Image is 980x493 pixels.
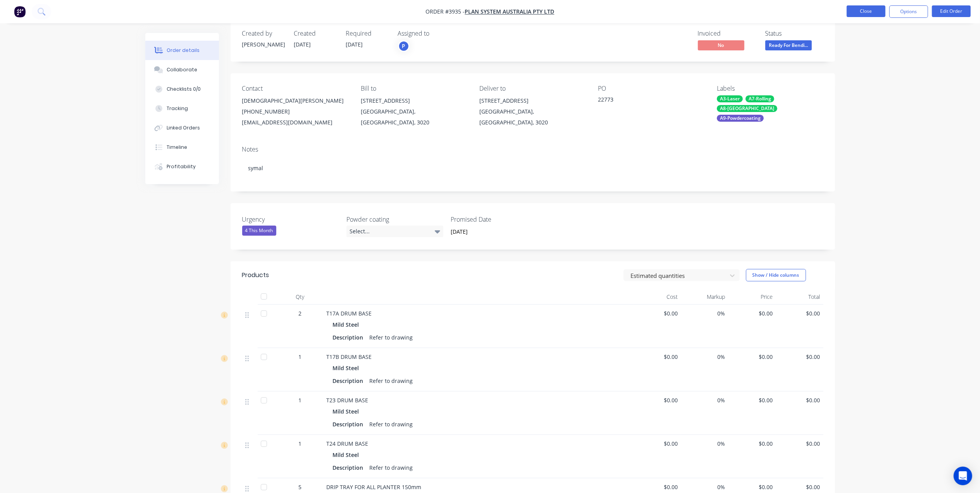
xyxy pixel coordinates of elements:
[954,467,972,485] div: Open Intercom Messenger
[765,40,812,52] button: Ready For Bendi...
[299,353,302,361] span: 1
[367,375,416,386] div: Refer to drawing
[327,440,369,447] span: T24 DRUM BASE
[479,85,586,92] div: Deliver to
[327,483,422,491] span: DRIP TRAY FOR ALL PLANTER 150mm
[299,483,302,491] span: 5
[637,483,678,491] span: $0.00
[167,47,200,54] div: Order details
[451,215,548,224] label: Promised Date
[637,309,678,317] span: $0.00
[333,449,362,460] div: Mild Steel
[598,85,704,92] div: PO
[684,396,725,404] span: 0%
[327,353,372,360] span: T17B DRUM BASE
[242,215,339,224] label: Urgency
[698,40,744,50] span: No
[684,483,725,491] span: 0%
[847,5,885,17] button: Close
[14,6,26,17] img: Factory
[167,163,196,170] div: Profitability
[346,41,363,48] span: [DATE]
[167,144,187,151] div: Timeline
[242,30,285,37] div: Created by
[361,95,467,128] div: [STREET_ADDRESS][GEOGRAPHIC_DATA], [GEOGRAPHIC_DATA], 3020
[333,332,367,343] div: Description
[145,138,219,157] button: Timeline
[637,396,678,404] span: $0.00
[367,462,416,473] div: Refer to drawing
[145,60,219,79] button: Collaborate
[327,396,369,404] span: T23 DRUM BASE
[242,95,348,106] div: [DEMOGRAPHIC_DATA][PERSON_NAME]
[732,396,773,404] span: $0.00
[333,419,367,430] div: Description
[294,30,337,37] div: Created
[327,310,372,317] span: T17A DRUM BASE
[346,215,443,224] label: Powder coating
[426,8,465,16] span: Order #3935 -
[242,226,276,236] div: 4 This Month
[398,40,410,52] button: P
[779,483,820,491] span: $0.00
[346,226,443,237] div: Select...
[145,41,219,60] button: Order details
[167,124,200,131] div: Linked Orders
[717,95,743,102] div: A3-Laser
[637,440,678,448] span: $0.00
[479,106,586,128] div: [GEOGRAPHIC_DATA], [GEOGRAPHIC_DATA], 3020
[242,85,348,92] div: Contact
[242,117,348,128] div: [EMAIL_ADDRESS][DOMAIN_NAME]
[717,105,777,112] div: A8-[GEOGRAPHIC_DATA]
[717,115,764,122] div: A9-Powdercoating
[681,289,729,305] div: Markup
[242,95,348,128] div: [DEMOGRAPHIC_DATA][PERSON_NAME][PHONE_NUMBER][EMAIL_ADDRESS][DOMAIN_NAME]
[242,156,823,180] div: symal
[717,85,823,92] div: Labels
[732,440,773,448] span: $0.00
[367,332,416,343] div: Refer to drawing
[479,95,586,128] div: [STREET_ADDRESS][GEOGRAPHIC_DATA], [GEOGRAPHIC_DATA], 3020
[242,106,348,117] div: [PHONE_NUMBER]
[765,40,812,50] span: Ready For Bendi...
[361,85,467,92] div: Bill to
[776,289,823,305] div: Total
[684,309,725,317] span: 0%
[779,309,820,317] span: $0.00
[634,289,681,305] div: Cost
[242,146,823,153] div: Notes
[277,289,324,305] div: Qty
[889,5,928,18] button: Options
[932,5,971,17] button: Edit Order
[333,406,362,417] div: Mild Steel
[445,226,542,238] input: Enter date
[242,40,285,48] div: [PERSON_NAME]
[145,157,219,176] button: Profitability
[167,66,197,73] div: Collaborate
[765,30,823,37] div: Status
[299,440,302,448] span: 1
[299,309,302,317] span: 2
[361,106,467,128] div: [GEOGRAPHIC_DATA], [GEOGRAPHIC_DATA], 3020
[732,353,773,361] span: $0.00
[398,30,475,37] div: Assigned to
[779,396,820,404] span: $0.00
[333,462,367,473] div: Description
[333,362,362,374] div: Mild Steel
[779,353,820,361] span: $0.00
[346,30,389,37] div: Required
[637,353,678,361] span: $0.00
[729,289,776,305] div: Price
[167,86,201,93] div: Checklists 0/0
[779,440,820,448] span: $0.00
[479,95,586,106] div: [STREET_ADDRESS]
[367,419,416,430] div: Refer to drawing
[299,396,302,404] span: 1
[465,8,555,16] a: Plan System Australia Pty Ltd
[145,118,219,138] button: Linked Orders
[684,440,725,448] span: 0%
[732,309,773,317] span: $0.00
[732,483,773,491] span: $0.00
